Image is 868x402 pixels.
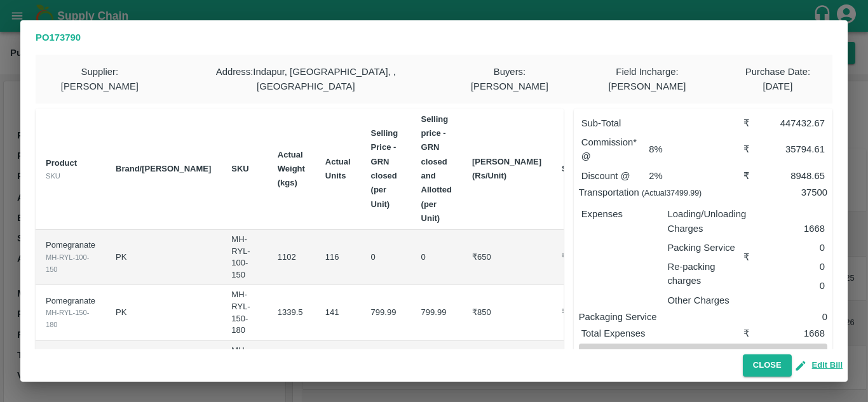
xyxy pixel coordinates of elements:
[759,255,825,274] div: 0
[745,185,827,199] p: 37500
[36,55,164,104] div: Supplier : [PERSON_NAME]
[411,230,462,285] td: 0
[649,142,716,156] p: 8 %
[743,326,764,340] div: ₹
[361,285,411,340] td: 799.99
[797,358,843,373] button: Edit Bill
[581,207,658,221] p: Expenses
[462,285,552,340] td: ₹850
[667,293,743,307] p: Other Charges
[759,236,825,255] div: 0
[46,307,95,330] div: MH-RYL-150-180
[743,250,764,264] div: ₹
[723,55,832,104] div: Purchase Date : [DATE]
[46,158,77,168] b: Product
[268,285,315,340] td: 1339.5
[764,346,825,360] div: 381418.71
[581,326,744,340] p: Total Expenses
[764,222,825,236] p: 1668
[743,142,764,156] div: ₹
[315,230,361,285] td: 116
[105,285,221,340] td: PK
[221,285,267,340] td: MH-RYL-150-180
[315,285,361,340] td: 141
[667,260,743,288] p: Re-packing charges
[552,230,616,285] td: ₹75400.05
[36,230,105,285] td: Pomegranate
[642,189,702,198] small: (Actual 37499.99 )
[745,310,827,324] p: 0
[581,169,649,183] p: Discount @
[743,346,764,360] div: ₹
[743,169,764,183] div: ₹
[743,354,792,377] button: Close
[315,341,361,396] td: 126
[764,169,825,183] div: 8948.65
[764,326,825,340] div: 1668
[571,55,723,104] div: Field Incharge : [PERSON_NAME]
[325,157,351,180] b: Actual Units
[579,310,745,324] p: Packaging Service
[231,164,248,173] b: SKU
[462,230,552,285] td: ₹650
[411,341,462,396] td: 0
[552,285,616,340] td: ₹119850.02
[421,114,452,223] b: Selling price - GRN closed and Allotted (per Unit)
[46,251,95,275] div: MH-RYL-100-150
[667,241,743,255] p: Packing Service
[472,157,541,180] b: [PERSON_NAME] (Rs/Unit)
[221,230,267,285] td: MH-RYL-100-150
[361,341,411,396] td: 0
[105,230,221,285] td: PK
[562,164,599,173] b: Sub Total
[268,230,315,285] td: 1102
[581,116,744,130] p: Sub-Total
[105,341,221,396] td: PK
[649,169,703,183] p: 2 %
[116,164,211,173] b: Brand/[PERSON_NAME]
[361,230,411,285] td: 0
[743,116,764,130] div: ₹
[448,55,571,104] div: Buyers : [PERSON_NAME]
[411,285,462,340] td: 799.99
[36,32,81,43] b: PO 173790
[46,170,95,182] div: SKU
[759,274,825,293] div: 0
[268,341,315,396] td: 1197
[581,135,649,164] p: Commission* @
[36,285,105,340] td: Pomegranate
[221,341,267,396] td: MH-RYL-180-220
[164,55,448,104] div: Address : Indapur, [GEOGRAPHIC_DATA], , [GEOGRAPHIC_DATA]
[764,116,825,130] div: 447432.67
[278,150,305,188] b: Actual Weight (kgs)
[581,346,744,360] p: Net Payable
[579,185,745,199] p: Transportation
[462,341,552,396] td: ₹950
[552,341,616,396] td: ₹119700
[764,142,825,156] div: 35794.61
[36,341,105,396] td: Pomegranate
[667,207,743,236] p: Loading/Unloading Charges
[371,128,398,208] b: Selling Price - GRN closed (per Unit)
